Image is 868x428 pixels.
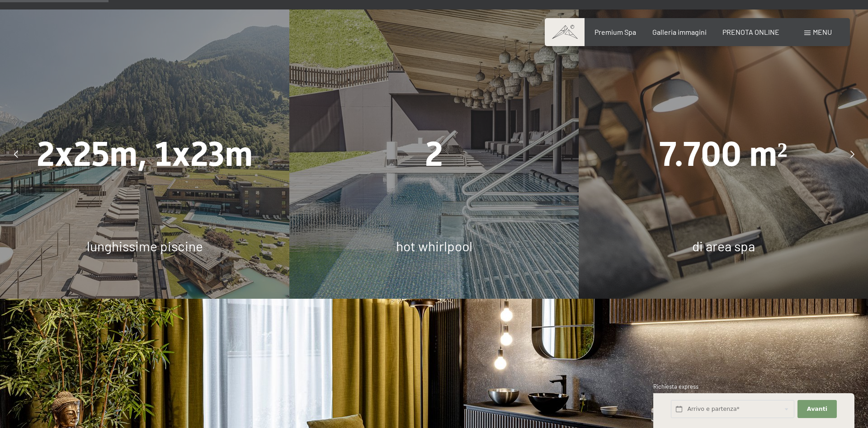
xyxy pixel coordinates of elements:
[807,405,827,413] span: Avanti
[813,28,832,36] span: Menu
[722,28,779,36] a: PRENOTA ONLINE
[653,383,698,390] span: Richiesta express
[594,28,636,36] a: Premium Spa
[692,238,755,254] span: di area spa
[659,134,788,174] span: 7.700 m²
[87,238,203,254] span: lunghissime piscine
[396,238,472,254] span: hot whirlpool
[37,134,253,174] span: 2x25m, 1x23m
[797,400,836,419] button: Avanti
[652,28,707,36] a: Galleria immagini
[425,134,443,174] span: 2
